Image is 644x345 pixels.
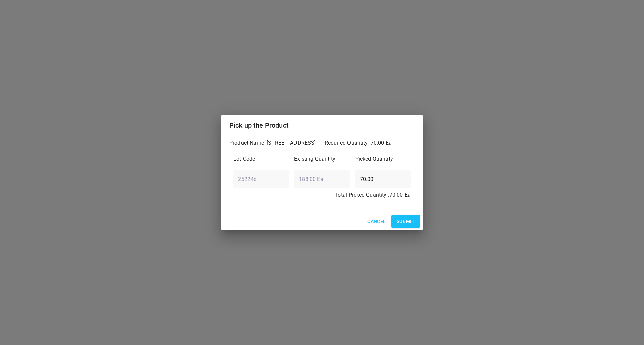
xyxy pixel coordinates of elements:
p: Existing Quantity [294,155,350,163]
input: Total Unit Value [294,170,350,188]
input: Lot Code [233,170,289,188]
input: PickedUp Quantity [355,170,411,188]
p: Product Name : [STREET_ADDRESS] [229,139,319,147]
p: Lot Code [233,155,289,163]
p: Total Picked Quantity : 70.00 Ea [233,191,411,199]
span: Submit [397,217,415,226]
button: Cancel [365,215,388,228]
h2: Pick up the Product [229,120,415,131]
p: Picked Quantity [355,155,411,163]
p: Required Quantity : 70.00 Ea [325,139,415,147]
span: Cancel [367,217,386,226]
button: Submit [391,215,420,228]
